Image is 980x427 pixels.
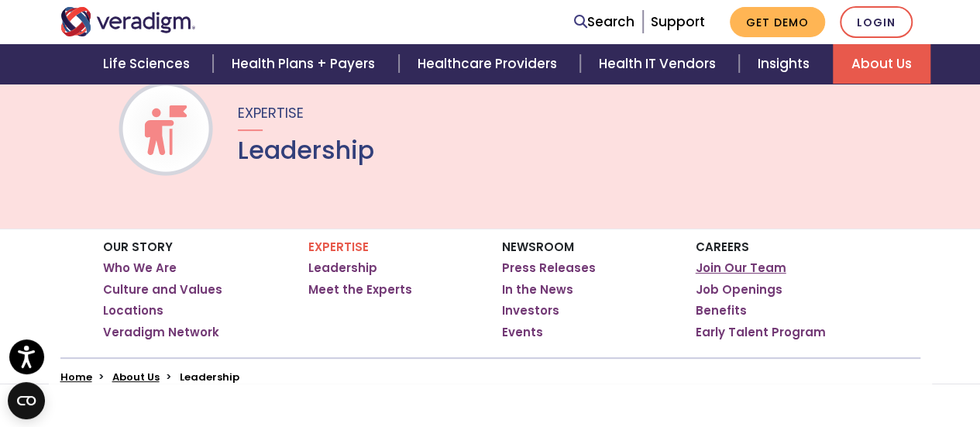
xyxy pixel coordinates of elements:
[696,303,747,319] a: Benefits
[833,44,930,84] a: About Us
[112,370,160,384] a: About Us
[502,303,559,319] a: Investors
[696,260,786,276] a: Join Our Team
[696,282,782,298] a: Job Openings
[103,260,177,276] a: Who We Are
[840,6,913,38] a: Login
[308,282,412,298] a: Meet the Experts
[60,7,196,36] img: Veradigm logo
[103,325,219,340] a: Veradigm Network
[580,44,739,84] a: Health IT Vendors
[730,7,825,37] a: Get Demo
[84,44,213,84] a: Life Sciences
[213,44,398,84] a: Health Plans + Payers
[651,12,705,31] a: Support
[103,282,222,298] a: Culture and Values
[502,260,596,276] a: Press Releases
[696,325,826,340] a: Early Talent Program
[739,44,833,84] a: Insights
[308,260,377,276] a: Leadership
[238,136,374,165] h1: Leadership
[399,44,580,84] a: Healthcare Providers
[502,282,573,298] a: In the News
[60,370,92,384] a: Home
[103,303,163,319] a: Locations
[574,12,634,33] a: Search
[8,382,45,419] button: Open CMP widget
[502,325,543,340] a: Events
[238,103,304,122] span: Expertise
